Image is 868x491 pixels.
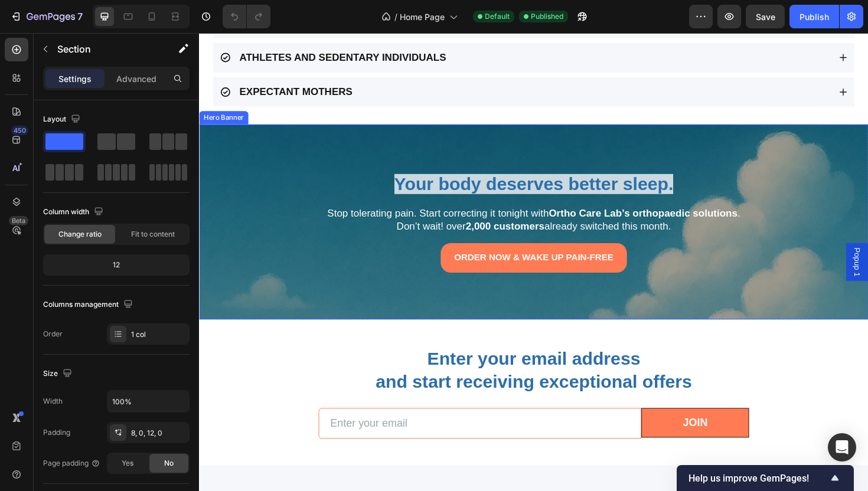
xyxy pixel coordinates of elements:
[43,204,106,220] div: Column width
[2,84,50,95] div: Hero Banner
[43,19,262,33] p: Athletes and sedentary individuals
[800,11,829,23] div: Publish
[57,42,154,56] p: Section
[25,184,684,198] p: Stop tolerating pain. Start correcting it tonight with .
[400,11,445,23] span: Home Page
[126,397,468,430] input: Enter your email
[45,257,187,273] div: 12
[282,199,366,211] strong: 2,000 customers
[223,5,270,28] div: Undo/Redo
[531,11,563,22] span: Published
[207,149,502,171] span: Your body deserves better sleep.
[256,222,453,254] a: Order Now & Wake Up Pain-Free
[485,11,510,22] span: Default
[43,329,63,339] div: Order
[11,126,28,135] div: 450
[58,229,102,240] span: Change ratio
[43,297,135,313] div: Columns management
[43,366,74,382] div: Size
[746,5,785,28] button: Save
[9,216,28,225] div: Beta
[77,9,83,24] p: 7
[131,229,175,240] span: Fit to content
[394,11,397,23] span: /
[789,5,839,28] button: Publish
[199,33,868,491] iframe: Design area
[43,112,83,127] div: Layout
[9,332,700,383] h2: Enter your email address and start receiving exceptional offers
[43,458,100,469] div: Page padding
[43,396,63,407] div: Width
[468,397,582,428] button: JOIN
[25,198,684,212] p: Don’t wait! over already switched this month.
[688,473,828,484] span: Help us improve GemPages!
[43,427,70,438] div: Padding
[107,391,189,412] input: Auto
[370,185,570,197] strong: Ortho Care Lab’s orthopaedic solutions
[5,5,88,28] button: 7
[756,12,775,22] span: Save
[131,428,187,438] div: 8, 0, 12, 0
[164,458,174,469] span: No
[691,227,703,258] span: Popup 1
[122,458,133,469] span: Yes
[270,233,439,243] strong: Order Now & Wake Up Pain-Free
[116,73,156,85] p: Advanced
[828,433,856,461] div: Open Intercom Messenger
[43,55,162,69] p: Expectant mothers
[688,471,842,485] button: Show survey - Help us improve GemPages!
[512,405,538,420] div: JOIN
[131,329,187,340] div: 1 col
[58,73,92,85] p: Settings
